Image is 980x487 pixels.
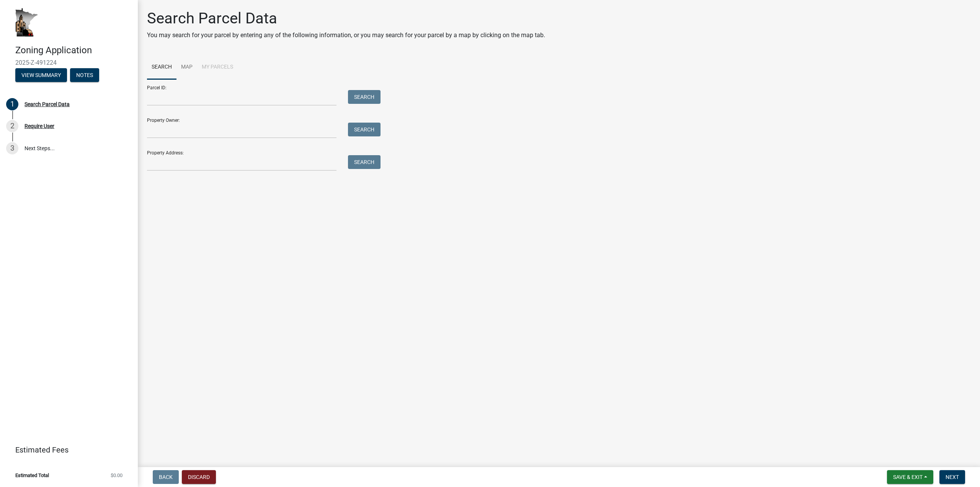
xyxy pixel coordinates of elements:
[887,470,933,484] button: Save & Exit
[15,72,67,79] wm-modal-confirm: Summary
[147,55,176,80] a: Search
[70,68,99,82] button: Notes
[6,442,126,457] a: Estimated Fees
[6,120,18,132] div: 2
[15,8,38,37] img: Houston County, Minnesota
[348,155,381,169] button: Search
[153,470,179,484] button: Back
[6,142,18,154] div: 3
[348,123,381,136] button: Search
[6,98,18,110] div: 1
[946,474,959,480] span: Next
[182,470,216,484] button: Discard
[159,474,173,480] span: Back
[893,474,923,480] span: Save & Exit
[147,31,545,40] p: You may search for your parcel by entering any of the following information, or you may search fo...
[176,55,197,80] a: Map
[15,45,132,56] h4: Zoning Application
[15,59,122,66] span: 2025-Z-491224
[24,102,70,107] div: Search Parcel Data
[15,68,67,82] button: View Summary
[348,90,381,104] button: Search
[24,123,54,129] div: Require User
[939,470,965,484] button: Next
[70,72,99,79] wm-modal-confirm: Notes
[111,473,122,478] span: $0.00
[147,9,545,28] h1: Search Parcel Data
[15,473,49,478] span: Estimated Total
